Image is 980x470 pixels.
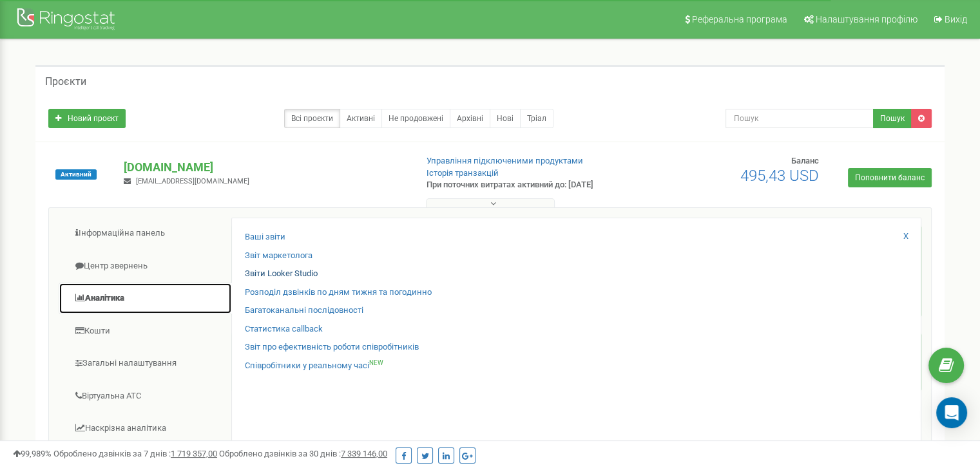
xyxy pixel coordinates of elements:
a: Звіти Looker Studio [245,268,318,280]
p: [DOMAIN_NAME] [124,159,405,176]
a: Нові [490,109,521,128]
a: Архівні [450,109,490,128]
a: Статистика callback [245,323,323,335]
a: Звіт маркетолога [245,250,312,262]
a: Віртуальна АТС [59,381,232,412]
span: 99,989% [13,449,52,458]
sup: NEW [369,359,383,366]
a: Історія транзакцій [427,168,499,178]
a: Інформаційна панель [59,218,232,249]
h5: Проєкти [45,76,86,88]
span: Оброблено дзвінків за 7 днів : [53,449,217,458]
a: Не продовжені [381,109,450,128]
button: Пошук [873,109,912,128]
span: 495,43 USD [740,167,819,185]
span: Вихід [945,14,967,24]
a: Всі проєкти [284,109,340,128]
a: Поповнити баланс [848,168,932,187]
a: Управління підключеними продуктами [427,156,583,165]
span: Налаштування профілю [816,14,918,24]
a: Аналiтика [59,283,232,314]
u: 1 719 357,00 [171,449,217,458]
div: Open Intercom Messenger [936,397,967,428]
a: Розподіл дзвінків по дням тижня та погодинно [245,287,432,299]
a: X [903,230,908,243]
a: Новий проєкт [48,109,126,128]
u: 7 339 146,00 [341,449,387,458]
span: Оброблено дзвінків за 30 днів : [219,449,387,458]
a: Ваші звіти [245,231,285,243]
a: Багатоканальні послідовності [245,305,363,317]
a: Загальні налаштування [59,348,232,379]
span: Баланс [791,156,819,165]
a: Центр звернень [59,250,232,282]
a: Активні [340,109,382,128]
a: Тріал [520,109,553,128]
a: Звіт про ефективність роботи співробітників [245,341,419,353]
a: Наскрізна аналітика [59,413,232,444]
input: Пошук [725,109,874,128]
p: При поточних витратах активний до: [DATE] [427,179,633,191]
span: Реферальна програма [692,14,787,24]
a: Співробітники у реальному часіNEW [245,360,383,372]
span: Активний [55,169,97,180]
a: Кошти [59,315,232,347]
span: [EMAIL_ADDRESS][DOMAIN_NAME] [136,177,249,185]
